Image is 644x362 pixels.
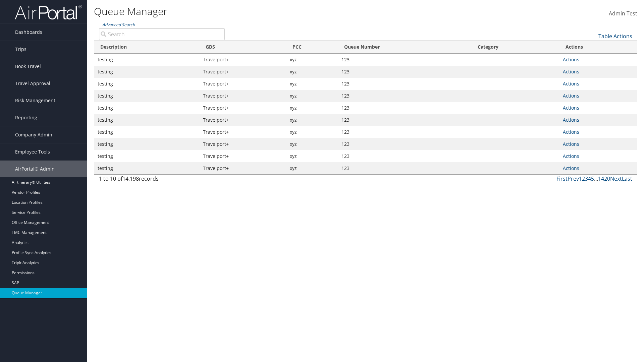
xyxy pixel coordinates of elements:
td: xyz [286,102,338,114]
td: 123 [338,162,472,174]
span: Admin Test [609,10,637,17]
a: Actions [563,93,579,99]
a: 5 [591,175,594,182]
a: Actions [563,117,579,123]
td: xyz [286,54,338,66]
a: 1420 [598,175,610,182]
td: 123 [338,54,472,66]
td: 123 [338,78,472,90]
td: xyz [286,138,338,150]
td: testing [94,54,200,66]
td: Travelport+ [200,150,286,162]
span: Trips [15,41,26,58]
td: 123 [338,66,472,78]
th: GDS: activate to sort column ascending [200,41,286,54]
th: Actions [559,41,637,54]
a: 1 [579,175,582,182]
td: Travelport+ [200,54,286,66]
a: Actions [563,165,579,171]
td: xyz [286,150,338,162]
td: 123 [338,126,472,138]
td: testing [94,126,200,138]
td: Travelport+ [200,102,286,114]
span: Travel Approval [15,75,50,92]
a: Actions [563,141,579,147]
span: Risk Management [15,92,55,109]
td: xyz [286,90,338,102]
div: 1 to 10 of records [99,175,225,186]
td: 123 [338,114,472,126]
td: testing [94,162,200,174]
td: Travelport+ [200,114,286,126]
a: Admin Test [609,3,637,24]
td: xyz [286,66,338,78]
td: testing [94,78,200,90]
span: Dashboards [15,24,42,41]
span: Company Admin [15,126,52,143]
a: Advanced Search [102,22,135,27]
h1: Queue Manager [94,4,456,18]
td: xyz [286,114,338,126]
td: testing [94,66,200,78]
input: Advanced Search [99,28,225,40]
td: xyz [286,78,338,90]
img: airportal-logo.png [15,4,82,20]
a: Next [610,175,622,182]
td: Travelport+ [200,162,286,174]
td: testing [94,138,200,150]
td: xyz [286,162,338,174]
a: Actions [563,153,579,159]
th: Description: activate to sort column ascending [94,41,200,54]
td: 123 [338,102,472,114]
span: Reporting [15,109,37,126]
th: Queue Number: activate to sort column ascending [338,41,472,54]
a: 4 [588,175,591,182]
a: 2 [582,175,585,182]
a: Actions [563,56,579,63]
a: Table Actions [598,33,632,40]
td: testing [94,90,200,102]
span: 14,198 [122,175,139,182]
a: First [556,175,568,182]
td: xyz [286,126,338,138]
td: Travelport+ [200,90,286,102]
span: Employee Tools [15,143,50,160]
td: Travelport+ [200,126,286,138]
th: PCC: activate to sort column ascending [286,41,338,54]
a: Actions [563,68,579,75]
td: Travelport+ [200,66,286,78]
a: 3 [585,175,588,182]
td: Travelport+ [200,78,286,90]
a: Actions [563,129,579,135]
td: testing [94,150,200,162]
span: Book Travel [15,58,41,75]
td: 123 [338,150,472,162]
a: Last [622,175,632,182]
td: 123 [338,90,472,102]
td: Travelport+ [200,138,286,150]
span: AirPortal® Admin [15,161,55,177]
a: Actions [563,80,579,87]
td: testing [94,114,200,126]
span: … [594,175,598,182]
a: Prev [568,175,579,182]
td: 123 [338,138,472,150]
th: Category: activate to sort column ascending [472,41,559,54]
a: Actions [563,105,579,111]
td: testing [94,102,200,114]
